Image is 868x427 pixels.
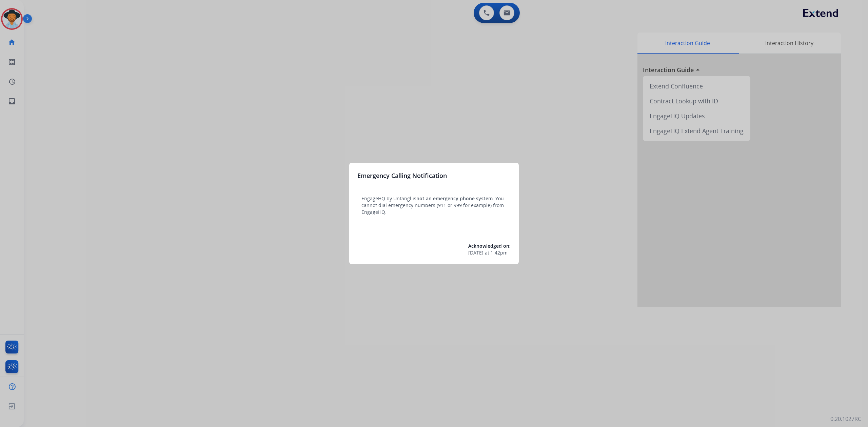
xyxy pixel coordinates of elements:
div: at [468,249,511,256]
p: EngageHQ by Untangl is . You cannot dial emergency numbers (911 or 999 for example) from EngageHQ. [361,195,507,216]
span: 1:42pm [491,249,508,256]
span: Acknowledged on: [468,243,511,249]
p: 0.20.1027RC [830,415,861,423]
h3: Emergency Calling Notification [357,171,447,180]
span: [DATE] [468,249,484,256]
span: not an emergency phone system [416,195,493,202]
